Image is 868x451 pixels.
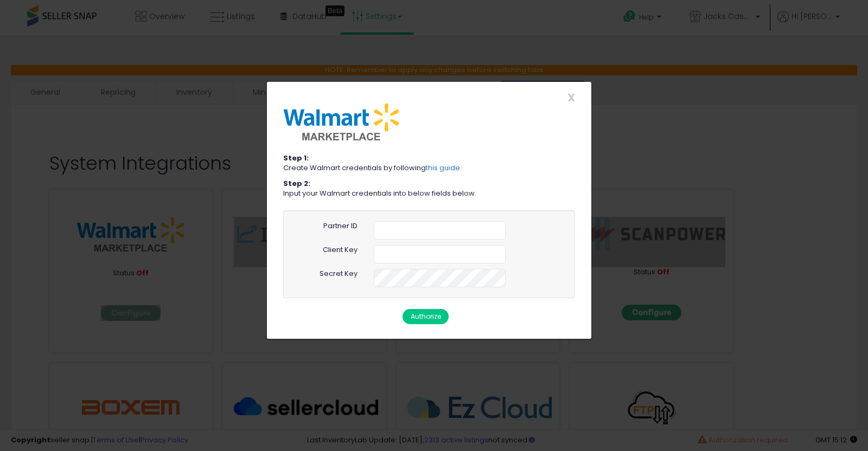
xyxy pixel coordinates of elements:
[283,103,400,141] img: Walmart Logo
[283,153,309,163] strong: Step 1:
[283,163,575,173] p: Create Walmart credentials by following
[403,309,449,324] button: Authorize
[426,163,462,173] a: this guide.
[320,269,358,279] label: Secret Key
[323,245,358,255] label: Client Key
[283,178,310,189] strong: Step 2:
[323,221,358,231] label: Partner ID
[567,90,575,105] span: X
[283,189,575,199] p: Input your Walmart credentials into below fields below.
